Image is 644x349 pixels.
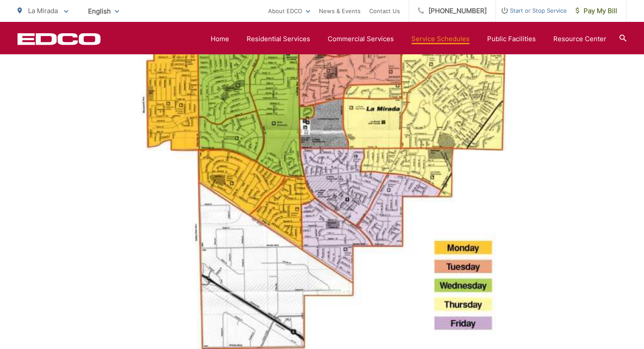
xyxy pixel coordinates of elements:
a: Public Facilities [487,34,536,44]
a: Contact Us [369,6,400,16]
a: Commercial Services [328,34,394,44]
a: Residential Services [247,34,310,44]
a: EDCD logo. Return to the homepage. [18,33,101,45]
span: English [81,4,126,19]
span: Pay My Bill [576,6,617,16]
a: Service Schedules [411,34,470,44]
span: La Mirada [28,7,58,15]
a: Resource Center [553,34,606,44]
a: News & Events [319,6,361,16]
a: About EDCO [268,6,310,16]
a: Home [211,34,229,44]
